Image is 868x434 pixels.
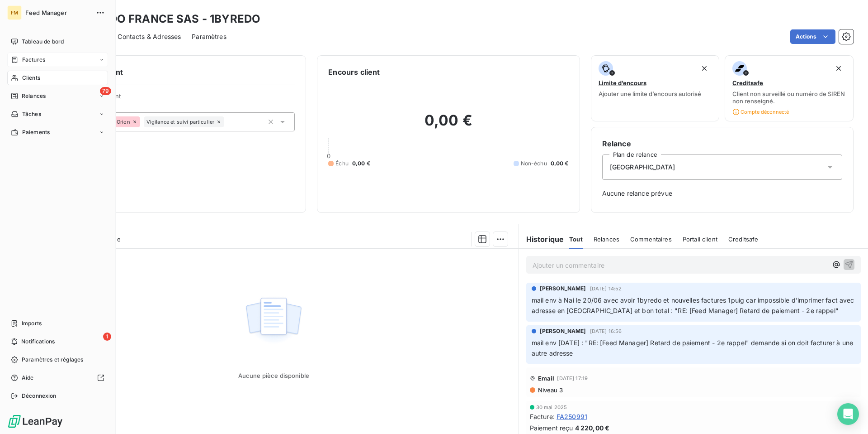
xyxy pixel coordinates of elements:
span: Notifications [21,338,55,346]
span: Compte déconnecté [732,108,789,116]
button: Limite d’encoursAjouter une limite d’encours autorisé [591,55,720,121]
span: Tout [569,236,583,243]
span: [PERSON_NAME] [540,327,586,335]
span: Client non surveillé ou numéro de SIREN non renseigné. [732,90,846,105]
span: Non-échu [521,159,547,168]
span: 4 220,00 € [575,423,610,433]
span: Propriétés Client [73,92,295,105]
span: mail env à Nai le 20/06 avec avoir 1byredo et nouvelles factures 1puig car impossible d'imprimer ... [532,296,856,314]
span: Limite d’encours [599,79,646,87]
input: Ajouter une valeur [224,118,231,126]
span: Niveau 3 [537,386,563,394]
h3: BYREDO FRANCE SAS - 1BYREDO [80,11,260,27]
img: Empty state [245,293,302,349]
span: 1 [103,333,111,341]
span: Relances [594,236,619,243]
span: [DATE] 14:52 [590,286,622,291]
span: Creditsafe [732,79,763,87]
span: Paramètres et réglages [22,356,83,364]
span: [DATE] 17:19 [557,376,588,381]
span: 30 mai 2025 [536,405,567,410]
span: Email [538,375,555,382]
img: Logo LeanPay [7,414,63,429]
span: Vigilance et suivi particulier [146,119,215,125]
span: Tâches [22,110,41,118]
h2: 0,00 € [328,111,568,139]
span: [PERSON_NAME] [540,285,586,293]
h6: Historique [519,234,564,245]
span: Relances [22,92,46,100]
span: Aide [22,374,34,382]
span: Paiements [22,128,50,136]
span: Imports [22,319,42,328]
h6: Relance [602,138,842,149]
span: mail env [DATE] : "RE: [Feed Manager] Retard de paiement - 2e rappel" demande si on doit facturer... [532,339,855,357]
button: Actions [790,29,835,44]
span: Orion [117,119,130,125]
div: Open Intercom Messenger [837,403,859,425]
span: [DATE] 16:56 [590,328,622,334]
span: Tableau de bord [22,38,64,46]
span: Déconnexion [22,392,57,400]
span: Contacts & Adresses [118,32,181,41]
span: 0,00 € [352,159,370,168]
span: Ajouter une limite d’encours autorisé [599,90,701,97]
span: Échu [335,159,349,168]
span: Paramètres [192,32,226,41]
span: 79 [100,87,111,95]
div: FM [7,5,22,20]
span: Commentaires [630,236,672,243]
h6: Encours client [328,67,380,77]
span: Feed Manager [25,9,90,16]
span: Paiement reçu [530,423,573,433]
h6: Informations client [55,67,295,77]
span: [GEOGRAPHIC_DATA] [610,163,675,172]
span: Factures [22,56,45,64]
span: FA250991 [557,412,587,421]
a: Aide [7,371,108,385]
span: Creditsafe [728,236,759,243]
span: Portail client [683,236,717,243]
span: 0 [327,152,330,159]
button: CreditsafeClient non surveillé ou numéro de SIREN non renseigné.Compte déconnecté [725,55,854,121]
span: Clients [22,74,40,82]
span: 0,00 € [551,159,569,168]
span: Aucune relance prévue [602,189,842,198]
span: Aucune pièce disponible [238,372,309,379]
span: Facture : [530,412,555,421]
